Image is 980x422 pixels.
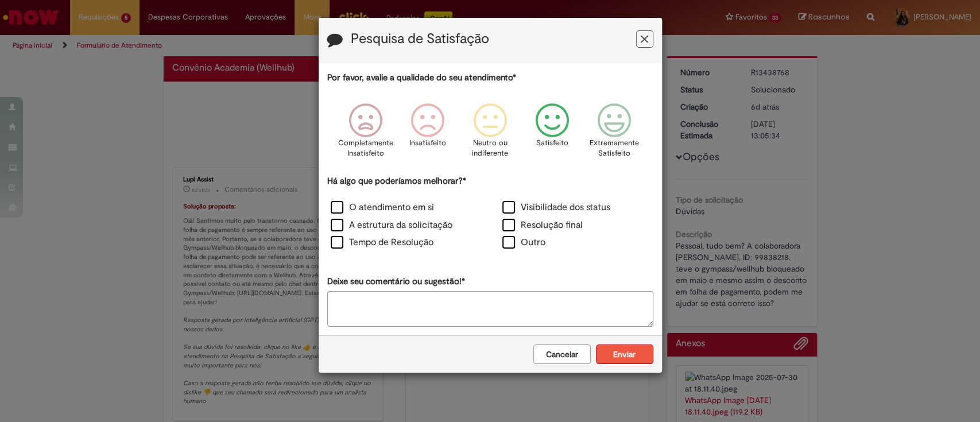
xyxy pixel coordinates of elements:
[331,219,452,232] label: A estrutura da solicitação
[502,219,583,232] label: Resolução final
[523,95,582,173] div: Satisfeito
[469,138,510,159] p: Neutro ou indiferente
[460,95,519,173] div: Neutro ou indiferente
[590,138,639,159] p: Extremamente Satisfeito
[398,95,457,173] div: Insatisfeito
[327,72,516,84] label: Por favor, avalie a qualidade do seu atendimento*
[338,138,393,159] p: Completamente Insatisfeito
[331,201,434,214] label: O atendimento em si
[336,95,395,173] div: Completamente Insatisfeito
[331,236,433,249] label: Tempo de Resolução
[327,276,465,288] label: Deixe seu comentário ou sugestão!*
[536,138,568,149] p: Satisfeito
[502,236,545,249] label: Outro
[409,138,446,149] p: Insatisfeito
[351,32,489,47] label: Pesquisa de Satisfação
[502,201,610,214] label: Visibilidade dos status
[585,95,644,173] div: Extremamente Satisfeito
[596,344,653,364] button: Enviar
[327,175,653,253] div: Há algo que poderíamos melhorar?*
[533,344,591,364] button: Cancelar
